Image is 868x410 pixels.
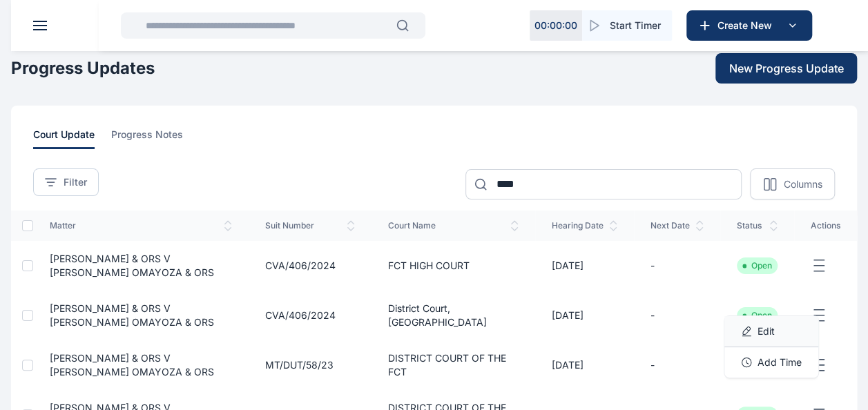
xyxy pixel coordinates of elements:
td: - [634,241,720,291]
span: Edit [758,324,775,338]
button: EditAdd Time [811,307,840,324]
span: Start Timer [610,19,661,32]
span: next date [650,220,704,231]
li: Open [742,260,772,271]
span: suit number [265,220,355,231]
button: Create New [686,10,812,41]
span: status [737,220,778,231]
p: 00 : 00 : 00 [534,19,577,32]
span: hearing date [552,220,617,231]
button: Filter [33,168,99,196]
h1: Progress Updates [11,57,155,79]
span: New Progress Update [729,60,844,77]
span: matter [50,220,232,231]
span: Create New [712,19,784,32]
a: progress notes [111,128,200,149]
td: CVA/406/2024 [249,241,372,291]
span: court update [33,128,95,149]
li: Open [742,310,772,321]
a: court update [33,128,111,149]
td: [DATE] [535,340,634,390]
td: - [634,340,720,390]
td: District Court, [GEOGRAPHIC_DATA] [372,291,535,340]
button: Columns [750,168,835,199]
td: DISTRICT COURT OF THE FCT [372,340,535,390]
span: actions [811,220,840,231]
td: [DATE] [535,291,634,340]
td: FCT HIGH COURT [372,241,535,291]
td: [DATE] [535,241,634,291]
a: [PERSON_NAME] & ORS V [PERSON_NAME] OMAYOZA & ORS [50,253,214,278]
a: [PERSON_NAME] & ORS V [PERSON_NAME] OMAYOZA & ORS [50,302,214,328]
td: CVA/406/2024 [249,291,372,340]
td: MT/DUT/58/23 [249,340,372,390]
span: Filter [64,175,87,189]
span: progress notes [111,128,183,149]
span: court name [388,220,519,231]
span: Add Time [758,355,802,369]
button: Start Timer [582,10,672,41]
td: - [634,291,720,340]
a: [PERSON_NAME] & ORS V [PERSON_NAME] OMAYOZA & ORS [50,352,214,378]
p: Columns [783,177,822,191]
button: New Progress Update [715,53,857,84]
